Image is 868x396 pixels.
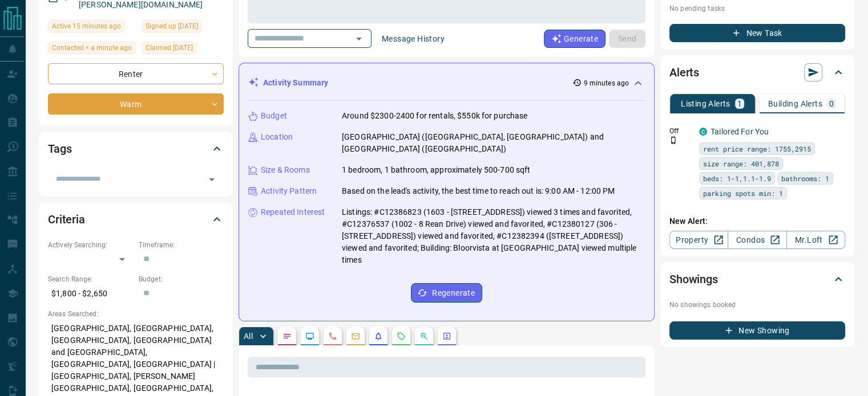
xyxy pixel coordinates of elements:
[703,187,783,199] span: parking spots min: 1
[139,274,224,284] p: Budget:
[669,270,718,288] h2: Showings
[282,332,292,341] svg: Notes
[48,63,224,84] div: Renter
[48,135,224,162] div: Tags
[710,127,769,136] a: Tailored For You
[261,110,287,122] p: Budget
[48,309,224,319] p: Areas Searched:
[544,30,605,48] button: Generate
[48,206,224,233] div: Criteria
[584,78,629,88] p: 9 minutes ago
[204,172,220,187] button: Open
[48,284,133,303] p: $1,800 - $2,650
[737,100,742,108] p: 1
[342,110,527,122] p: Around $2300-2400 for rentals, $550k for purchase
[48,42,136,58] div: Fri Sep 12 2025
[48,240,133,250] p: Actively Searching:
[669,136,677,144] svg: Push Notification Only
[48,140,71,158] h2: Tags
[669,321,845,340] button: New Showing
[669,63,699,81] h2: Alerts
[146,42,193,54] span: Claimed [DATE]
[374,332,383,341] svg: Listing Alerts
[703,173,771,184] span: beds: 1-1,1.1-1.9
[52,42,132,54] span: Contacted < a minute ago
[397,332,406,341] svg: Requests
[669,24,845,42] button: New Task
[142,42,224,58] div: Thu Sep 11 2025
[52,21,121,32] span: Active 15 minutes ago
[351,31,367,47] button: Open
[244,332,253,340] p: All
[768,100,822,108] p: Building Alerts
[342,164,530,176] p: 1 bedroom, 1 bathroom, approximately 500-700 sqft
[328,332,337,341] svg: Calls
[261,185,317,197] p: Activity Pattern
[786,231,845,249] a: Mr.Loft
[669,231,728,249] a: Property
[681,100,730,108] p: Listing Alerts
[261,131,293,143] p: Location
[781,173,829,184] span: bathrooms: 1
[375,30,451,48] button: Message History
[669,126,692,136] p: Off
[261,164,310,176] p: Size & Rooms
[411,283,482,303] button: Regenerate
[669,266,845,293] div: Showings
[669,215,845,227] p: New Alert:
[263,77,328,89] p: Activity Summary
[342,131,645,155] p: [GEOGRAPHIC_DATA] ([GEOGRAPHIC_DATA], [GEOGRAPHIC_DATA]) and [GEOGRAPHIC_DATA] ([GEOGRAPHIC_DATA])
[703,158,779,169] span: size range: 401,878
[699,128,707,136] div: condos.ca
[829,100,834,108] p: 0
[728,231,786,249] a: Condos
[342,206,645,266] p: Listings: #C12386823 (1603 - [STREET_ADDRESS]) viewed 3 times and favorited, #C12376537 (1002 - 8...
[669,300,845,310] p: No showings booked
[142,20,224,36] div: Sat May 18 2024
[305,332,314,341] svg: Lead Browsing Activity
[351,332,360,341] svg: Emails
[48,93,224,115] div: Warm
[419,332,429,341] svg: Opportunities
[48,210,85,228] h2: Criteria
[146,21,198,32] span: Signed up [DATE]
[261,206,325,218] p: Repeated Interest
[48,274,133,284] p: Search Range:
[139,240,224,250] p: Timeframe:
[342,185,615,197] p: Based on the lead's activity, the best time to reach out is: 9:00 AM - 12:00 PM
[669,59,845,86] div: Alerts
[48,20,136,36] div: Fri Sep 12 2025
[442,332,451,341] svg: Agent Actions
[703,143,811,154] span: rent price range: 1755,2915
[248,72,645,93] div: Activity Summary9 minutes ago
